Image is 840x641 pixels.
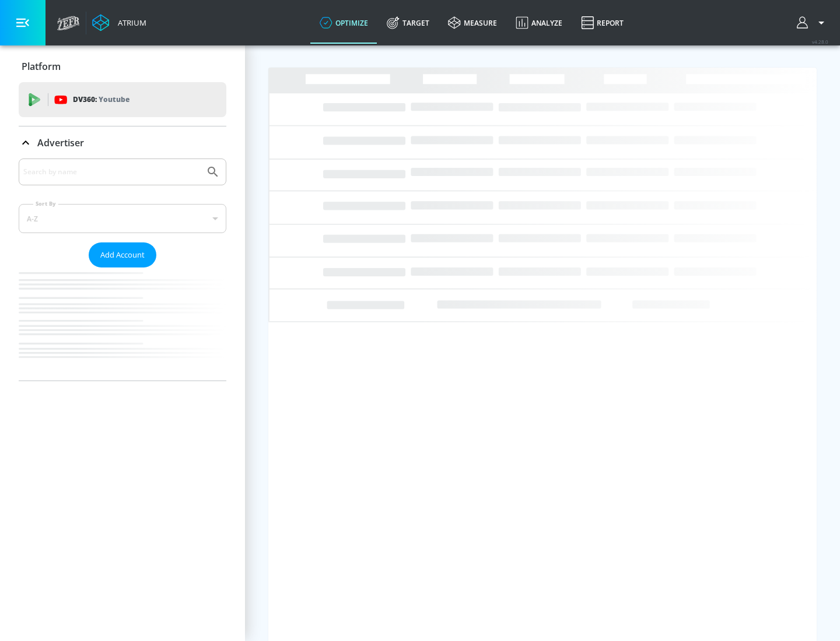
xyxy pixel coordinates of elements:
[19,267,226,381] nav: list of Advertiser
[812,38,828,45] span: v 4.28.0
[23,164,200,179] input: Search by name
[73,93,129,106] p: DV360:
[19,82,226,117] div: DV360: Youtube
[37,136,84,149] p: Advertiser
[113,17,146,28] div: Atrium
[22,60,61,73] p: Platform
[506,2,572,44] a: Analyze
[377,2,439,44] a: Target
[310,2,377,44] a: optimize
[92,14,146,31] a: Atrium
[33,200,58,207] label: Sort By
[439,2,506,44] a: measure
[99,93,129,105] p: Youtube
[89,242,156,267] button: Add Account
[19,50,226,83] div: Platform
[19,126,226,159] div: Advertiser
[100,248,145,262] span: Add Account
[19,159,226,381] div: Advertiser
[572,2,633,44] a: Report
[19,204,226,233] div: A-Z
